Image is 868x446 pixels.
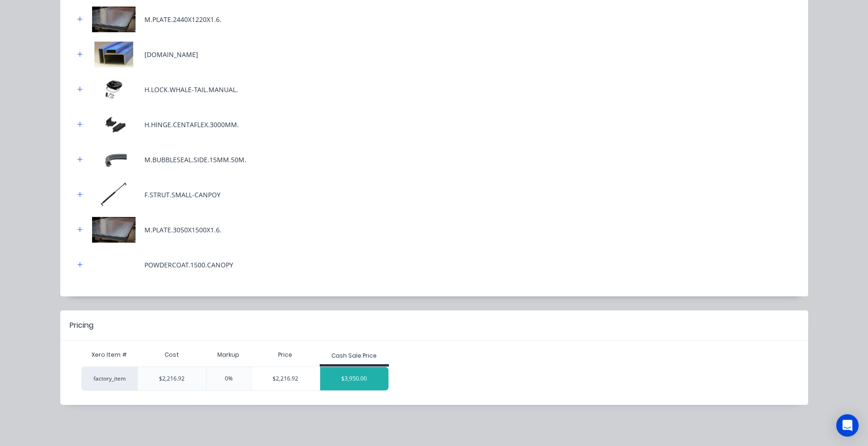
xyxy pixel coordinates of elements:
img: M.PLATE.3050X1500X1.6. [91,217,137,243]
div: Cost [137,345,207,364]
div: Price [251,345,320,364]
div: $2,216.92 [251,367,320,390]
div: F.STRUT.SMALL-CANPOY [144,190,221,200]
div: Open Intercom Messenger [836,414,859,437]
div: H.LOCK.WHALE-TAIL.MANUAL. [144,85,238,94]
img: H.LOCK.WHALE-TAIL.MANUAL. [91,77,137,102]
img: F.STRUT.SMALL-CANPOY [91,182,137,208]
img: M.BUBBLESEAL.SIDE.15MM.50M. [91,147,137,173]
div: $2,216.92 [137,367,207,391]
img: H.HINGE.CENTAFLEX.3000MM. [91,112,137,137]
div: factory_item [81,367,137,391]
img: M.RHS.40X40X2.BLUE [91,42,137,67]
div: Markup [206,345,251,364]
div: Pricing [70,320,93,331]
div: $3,950.00 [320,367,388,390]
div: [DOMAIN_NAME] [144,50,198,59]
div: M.BUBBLESEAL.SIDE.15MM.50M. [144,155,246,165]
img: M.PLATE.2440X1220X1.6. [91,7,137,32]
div: M.PLATE.2440X1220X1.6. [144,14,222,24]
div: POWDERCOAT.1500.CANOPY [144,260,233,270]
div: Xero Item # [81,345,137,364]
div: H.HINGE.CENTAFLEX.3000MM. [144,120,239,129]
div: M.PLATE.3050X1500X1.6. [144,225,222,235]
div: Cash Sale Price [331,352,377,360]
div: 0% [206,367,251,391]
